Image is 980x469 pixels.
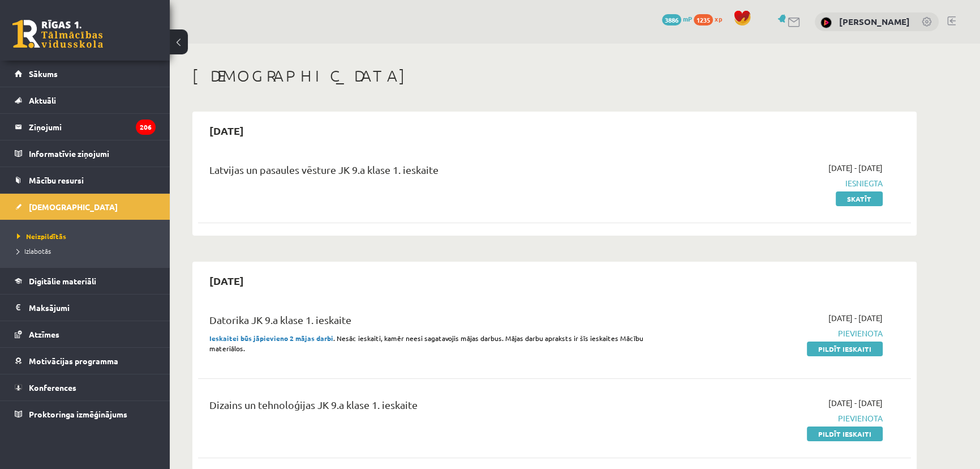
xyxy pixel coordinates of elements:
[29,295,156,321] legend: Maksājumi
[15,295,156,321] a: Maksājumi
[17,231,158,241] a: Neizpildītās
[29,409,127,419] span: Proktoringa izmēģinājums
[662,14,681,25] span: 3886
[15,140,156,167] a: Informatīvie ziņojumi
[15,321,156,347] a: Atzīmes
[839,16,910,27] a: [PERSON_NAME]
[198,117,255,144] h2: [DATE]
[209,334,333,343] strong: Ieskaitei būs jāpievieno 2 mājas darbi
[29,329,59,339] span: Atzīmes
[15,348,156,374] a: Motivācijas programma
[209,334,643,353] span: . Nesāc ieskaiti, kamēr neesi sagatavojis mājas darbus. Mājas darbu apraksts ir šīs ieskaites Māc...
[694,14,713,25] span: 1235
[836,191,883,206] a: Skatīt
[15,268,156,294] a: Digitālie materiāli
[828,397,883,409] span: [DATE] - [DATE]
[17,246,158,256] a: Izlabotās
[15,114,156,140] a: Ziņojumi206
[29,95,56,105] span: Aktuāli
[669,327,883,339] span: Pievienota
[136,120,156,135] i: 206
[820,17,832,28] img: Marija Gudrenika
[29,140,156,167] legend: Informatīvie ziņojumi
[15,87,156,113] a: Aktuāli
[209,162,652,183] div: Latvijas un pasaules vēsture JK 9.a klase 1. ieskaite
[694,14,728,23] a: 1235 xp
[807,427,883,441] a: Pildīt ieskaiti
[12,20,103,48] a: Rīgas 1. Tālmācības vidusskola
[828,162,883,174] span: [DATE] - [DATE]
[29,356,118,366] span: Motivācijas programma
[669,412,883,424] span: Pievienota
[15,194,156,220] a: [DEMOGRAPHIC_DATA]
[17,232,66,241] span: Neizpildītās
[192,66,917,86] h1: [DEMOGRAPHIC_DATA]
[15,61,156,87] a: Sākums
[198,267,255,294] h2: [DATE]
[209,397,652,418] div: Dizains un tehnoloģijas JK 9.a klase 1. ieskaite
[29,114,156,140] legend: Ziņojumi
[662,14,692,23] a: 3886 mP
[807,342,883,356] a: Pildīt ieskaiti
[17,246,51,255] span: Izlabotās
[29,276,96,286] span: Digitālie materiāli
[828,312,883,324] span: [DATE] - [DATE]
[715,14,722,23] span: xp
[15,374,156,400] a: Konferences
[209,312,652,333] div: Datorika JK 9.a klase 1. ieskaite
[29,382,76,393] span: Konferences
[29,202,118,212] span: [DEMOGRAPHIC_DATA]
[29,175,84,185] span: Mācību resursi
[15,167,156,193] a: Mācību resursi
[669,177,883,189] span: Iesniegta
[29,69,58,79] span: Sākums
[683,14,692,23] span: mP
[15,401,156,427] a: Proktoringa izmēģinājums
